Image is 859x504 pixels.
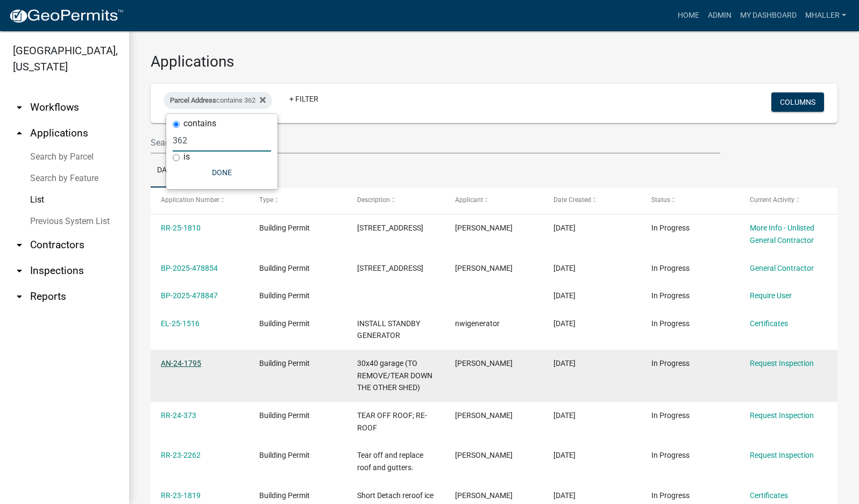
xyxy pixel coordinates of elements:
[347,188,445,213] datatable-header-cell: Description
[357,224,423,232] span: 362 St Andre DrValparaiso
[455,359,513,368] span: Tracy Thompson
[553,411,576,420] span: 03/18/2024
[259,264,310,272] span: Building Permit
[151,154,181,188] a: Data
[161,264,218,272] a: BP-2025-478854
[259,451,310,459] span: Building Permit
[455,224,513,232] span: Michael Hendren
[259,291,310,300] span: Building Permit
[357,264,423,272] span: 362 St Andre DrValparaiso
[183,153,190,161] label: is
[170,96,216,104] span: Parcel Address
[651,319,690,328] span: In Progress
[13,101,26,114] i: arrow_drop_down
[164,92,272,109] div: contains 362
[161,451,201,459] a: RR-23-2262
[259,411,310,420] span: Building Permit
[704,5,736,26] a: Admin
[161,411,196,420] a: RR-24-373
[13,239,26,251] i: arrow_drop_down
[455,491,513,500] span: John Kornacki
[161,319,200,328] a: EL-25-1516
[13,290,26,303] i: arrow_drop_down
[651,359,690,368] span: In Progress
[151,188,249,213] datatable-header-cell: Application Number
[750,319,788,328] a: Certificates
[750,491,788,500] a: Certificates
[553,291,576,300] span: 09/15/2025
[455,451,513,459] span: Angelo Saia
[151,53,837,71] h3: Applications
[259,224,310,232] span: Building Permit
[651,224,690,232] span: In Progress
[357,411,427,432] span: TEAR OFF ROOF; RE-ROOF
[259,196,273,204] span: Type
[673,5,704,26] a: Home
[740,188,837,213] datatable-header-cell: Current Activity
[183,119,216,128] label: contains
[750,359,814,368] a: Request Inspection
[750,264,814,272] a: General Contractor
[161,196,219,204] span: Application Number
[13,264,26,277] i: arrow_drop_down
[161,491,201,500] a: RR-23-1819
[651,264,690,272] span: In Progress
[750,224,814,244] a: More Info - Unlisted General Contractor
[357,319,420,340] span: INSTALL STANDBY GENERATOR
[651,291,690,300] span: In Progress
[445,188,543,213] datatable-header-cell: Applicant
[151,132,720,154] input: Search for applications
[651,411,690,420] span: In Progress
[553,491,576,500] span: 09/07/2023
[553,264,576,272] span: 09/15/2025
[259,491,310,500] span: Building Permit
[641,188,739,213] datatable-header-cell: Status
[357,196,390,204] span: Description
[553,319,576,328] span: 08/14/2025
[651,491,690,500] span: In Progress
[281,89,327,109] a: + Filter
[801,5,850,26] a: mhaller
[455,264,513,272] span: Michael Hendren
[750,411,814,420] a: Request Inspection
[259,359,310,368] span: Building Permit
[455,196,483,204] span: Applicant
[173,163,271,182] button: Done
[249,188,346,213] datatable-header-cell: Type
[455,319,500,328] span: nwigenerator
[161,224,201,232] a: RR-25-1810
[651,451,690,459] span: In Progress
[357,359,432,392] span: 30x40 garage (TO REMOVE/TEAR DOWN THE OTHER SHED)
[455,411,513,420] span: Tori Judy
[259,319,310,328] span: Building Permit
[750,291,792,300] a: Require User
[651,196,670,204] span: Status
[553,359,576,368] span: 09/19/2024
[553,451,576,459] span: 10/23/2023
[553,224,576,232] span: 09/15/2025
[553,196,591,204] span: Date Created
[543,188,641,213] datatable-header-cell: Date Created
[750,196,794,204] span: Current Activity
[357,451,423,472] span: Tear off and replace roof and gutters.
[771,92,824,112] button: Columns
[750,451,814,459] a: Request Inspection
[13,127,26,140] i: arrow_drop_up
[161,291,218,300] a: BP-2025-478847
[736,5,801,26] a: My Dashboard
[161,359,201,368] a: AN-24-1795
